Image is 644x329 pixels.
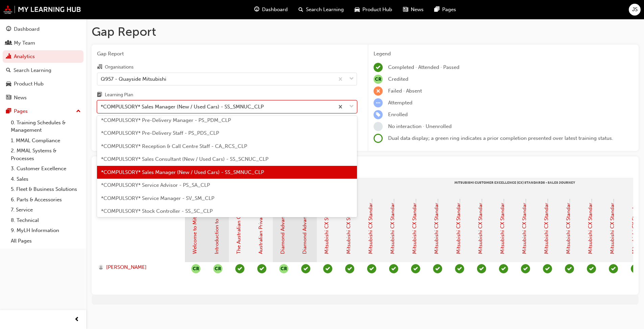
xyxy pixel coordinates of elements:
[257,264,266,273] span: learningRecordVerb_PASS-icon
[521,264,530,273] span: learningRecordVerb_PASS-icon
[6,54,11,60] span: chart-icon
[398,3,429,17] a: news-iconNews
[543,264,552,273] span: learningRecordVerb_PASS-icon
[629,4,641,16] button: JS
[587,264,596,273] span: learningRecordVerb_PASS-icon
[262,6,288,14] span: Dashboard
[3,105,84,118] button: Pages
[8,225,84,236] a: 9. MyLH Information
[8,195,84,205] a: 6. Parts & Accessories
[14,25,40,33] div: Dashboard
[105,64,134,71] div: Organisations
[3,64,84,77] a: Search Learning
[3,23,84,35] a: Dashboard
[301,264,310,273] span: learningRecordVerb_PASS-icon
[349,3,398,17] a: car-iconProduct Hub
[8,135,84,146] a: 1. MMAL Compliance
[279,264,288,273] button: null-icon
[477,264,486,273] span: learningRecordVerb_PASS-icon
[3,92,84,104] a: News
[101,130,219,136] span: *COMPULSORY* Pre-Delivery Staff - PS_PDS_CLP
[306,6,344,14] span: Search Learning
[14,67,51,74] div: Search Learning
[14,94,27,102] div: News
[3,78,84,90] a: Product Hub
[3,5,81,14] img: mmal
[106,263,147,271] span: [PERSON_NAME]
[367,264,376,273] span: learningRecordVerb_PASS-icon
[97,50,357,58] span: Gap Report
[374,86,383,96] span: learningRecordVerb_FAIL-icon
[389,264,398,273] span: learningRecordVerb_PASS-icon
[101,117,231,123] span: *COMPULSORY* Pre-Delivery Manager - PS_PDM_CLP
[97,92,102,98] span: learningplan-icon
[8,174,84,184] a: 4. Sales
[8,163,84,174] a: 3. Customer Excellence
[403,5,408,14] span: news-icon
[3,37,84,49] a: My Team
[362,6,392,14] span: Product Hub
[411,264,420,273] span: learningRecordVerb_PASS-icon
[213,264,222,273] button: null-icon
[3,50,84,63] a: Analytics
[6,81,11,87] span: car-icon
[101,103,264,111] div: *COMPULSORY* Sales Manager (New / Used Cars) - SS_SMNUC_CLP
[254,5,259,14] span: guage-icon
[101,208,213,214] span: *COMPULSORY* Stock Controller - SS_SC_CLP
[101,156,268,162] span: *COMPULSORY* Sales Consultant (New / Used Cars) - SS_SCNUC_CLP
[388,100,412,106] span: Attempted
[101,182,210,188] span: *COMPULSORY* Service Advisor - PS_SA_CLP
[429,3,461,17] a: pages-iconPages
[8,146,84,163] a: 2. MMAL Systems & Processes
[434,5,439,14] span: pages-icon
[355,5,360,14] span: car-icon
[249,3,293,17] a: guage-iconDashboard
[349,102,354,111] span: down-icon
[101,75,166,83] div: Q957 - Quayside Mitsubishi
[191,264,200,273] button: null-icon
[6,40,11,46] span: people-icon
[455,264,464,273] span: learningRecordVerb_PASS-icon
[349,75,354,83] span: down-icon
[374,98,383,107] span: learningRecordVerb_ATTEMPT-icon
[374,63,383,72] span: learningRecordVerb_COMPLETE-icon
[499,264,508,273] span: learningRecordVerb_PASS-icon
[76,107,81,116] span: up-icon
[6,26,11,32] span: guage-icon
[565,264,574,273] span: learningRecordVerb_PASS-icon
[293,3,349,17] a: search-iconSearch Learning
[14,107,28,115] div: Pages
[374,122,383,131] span: learningRecordVerb_NONE-icon
[6,95,11,101] span: news-icon
[105,92,133,98] div: Learning Plan
[374,50,633,58] div: Legend
[97,64,102,70] span: organisation-icon
[3,22,84,105] button: DashboardMy TeamAnalyticsSearch LearningProduct HubNews
[411,6,424,14] span: News
[442,6,456,14] span: Pages
[388,123,452,129] span: No interaction · Unenrolled
[6,68,11,74] span: search-icon
[8,205,84,215] a: 7. Service
[299,5,303,14] span: search-icon
[323,264,332,273] span: learningRecordVerb_PASS-icon
[14,39,35,47] div: My Team
[631,264,640,273] span: learningRecordVerb_PASS-icon
[8,184,84,195] a: 5. Fleet & Business Solutions
[388,135,613,141] span: Dual data display; a green ring indicates a prior completion presented over latest training status.
[388,76,408,82] span: Credited
[433,264,442,273] span: learningRecordVerb_PASS-icon
[74,315,79,324] span: prev-icon
[8,236,84,246] a: All Pages
[14,80,44,88] div: Product Hub
[609,264,618,273] span: learningRecordVerb_PASS-icon
[374,110,383,119] span: learningRecordVerb_ENROLL-icon
[101,195,214,201] span: *COMPULSORY* Service Manager - SV_SM_CLP
[8,118,84,135] a: 0. Training Schedules & Management
[632,6,638,14] span: JS
[235,264,244,273] span: learningRecordVerb_PASS-icon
